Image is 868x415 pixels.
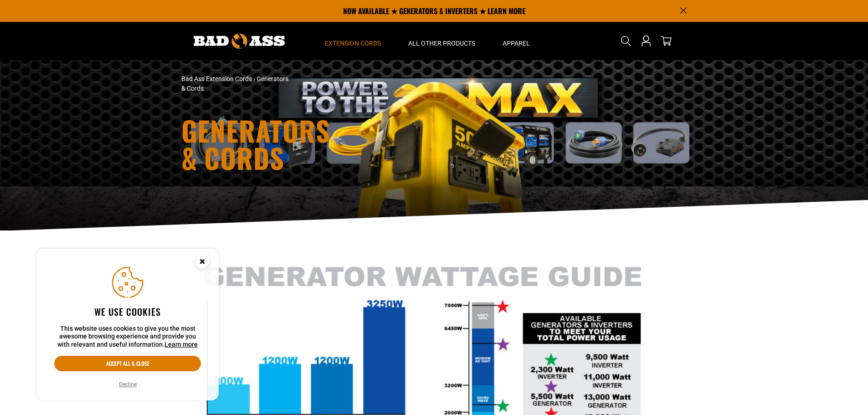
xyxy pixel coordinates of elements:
span: › [253,75,255,82]
img: Bad Ass Extension Cords [194,34,285,49]
nav: breadcrumbs [181,74,514,93]
span: All Other Products [408,39,475,47]
p: This website uses cookies to give you the most awesome browsing experience and provide you with r... [54,325,201,349]
span: Extension Cords [325,39,381,47]
summary: Apparel [489,22,544,60]
summary: Extension Cords [311,22,395,60]
a: Learn more [164,341,198,348]
aside: Cookie Consent [36,249,219,401]
button: Accept all & close [54,356,201,371]
h1: Generators & Cords [181,117,514,171]
h2: We use cookies [54,306,201,318]
a: Bad Ass Extension Cords [181,75,252,82]
summary: Search [619,34,633,48]
summary: All Other Products [395,22,489,60]
span: Apparel [503,39,530,47]
button: Decline [116,380,139,389]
